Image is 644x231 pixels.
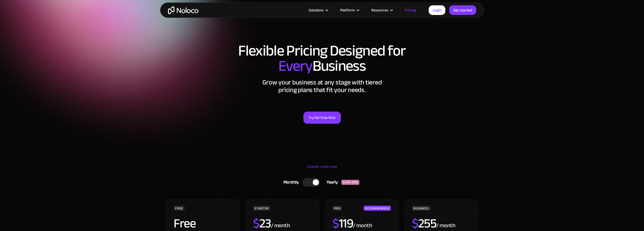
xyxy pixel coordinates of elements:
a: Pricing [399,7,422,13]
div: / month [436,222,455,230]
h2: 255 [412,217,436,230]
h2: Free [174,217,196,230]
div: Solutions [302,7,334,13]
div: Monthly [277,179,303,186]
div: / month [353,222,372,230]
a: Login [429,5,445,15]
a: Get started [449,5,476,15]
div: Yearly [320,179,341,186]
div: FREE [174,206,185,211]
div: RECOMMENDED [364,206,391,211]
div: Solutions [309,7,324,13]
div: PRO [333,206,342,211]
a: home [168,6,198,14]
h2: 119 [333,217,353,230]
a: Try for free first [303,112,341,124]
h2: Grow your business at any stage with tiered pricing plans that fit your needs. [165,79,479,94]
div: Resources [371,7,388,13]
div: BUSINESS [412,206,430,211]
div: Resources [365,7,399,13]
div: Platform [340,7,355,13]
div: STARTER [253,206,270,211]
div: / month [271,222,290,230]
span: Every [278,52,313,80]
div: CHOOSE YOUR PLAN [165,163,479,176]
div: Platform [334,7,365,13]
h1: Flexible Pricing Designed for Business [165,43,479,74]
h2: 23 [253,217,271,230]
div: SAVE 20% [341,180,359,185]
